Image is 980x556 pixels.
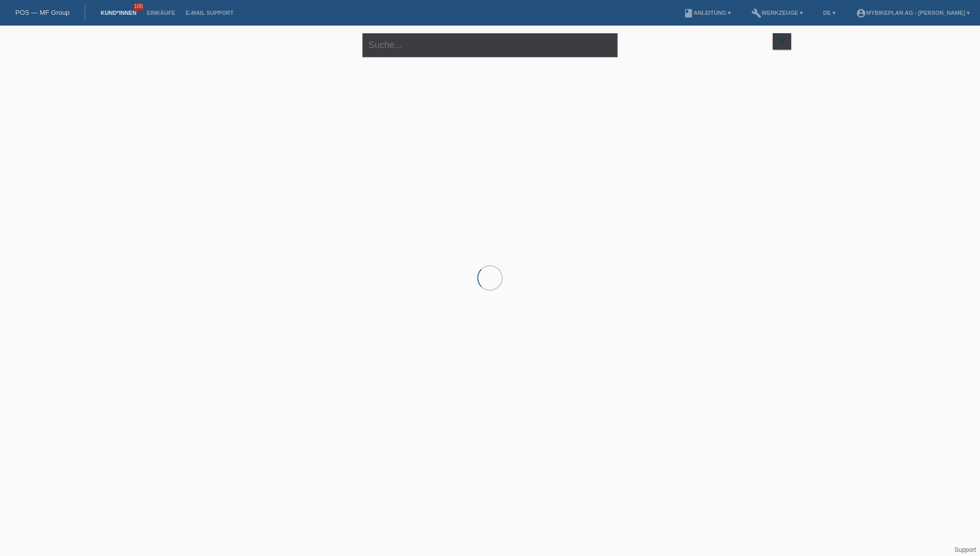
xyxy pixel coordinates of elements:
span: 100 [133,3,145,11]
a: E-Mail Support [181,10,239,16]
a: buildWerkzeuge ▾ [746,10,808,16]
a: DE ▾ [818,10,841,16]
i: book [683,8,694,18]
input: Suche... [362,33,618,57]
a: Einkäufe [141,10,180,16]
a: bookAnleitung ▾ [678,10,736,16]
i: filter_list [776,35,788,47]
i: account_circle [856,8,866,18]
a: Kund*innen [95,10,141,16]
a: account_circleMybikeplan AG - [PERSON_NAME] ▾ [851,10,975,16]
a: POS — MF Group [15,9,69,16]
i: build [751,8,762,18]
a: Support [954,546,976,553]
